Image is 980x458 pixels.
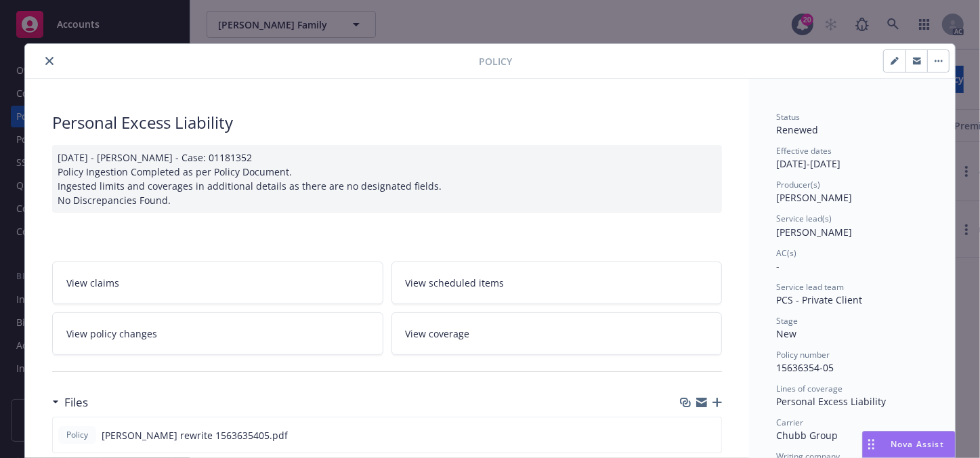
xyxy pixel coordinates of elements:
[776,429,838,442] span: Chubb Group
[102,428,288,442] span: [PERSON_NAME] rewrite 1563635405.pdf
[41,53,58,69] button: close
[776,395,886,408] span: Personal Excess Liability
[776,383,843,394] span: Lines of coverage
[52,145,722,213] div: [DATE] - [PERSON_NAME] - Case: 01181352 Policy Ingestion Completed as per Policy Document. Ingest...
[52,394,88,411] div: Files
[391,262,723,304] a: View scheduled items
[479,54,512,68] span: Policy
[776,327,796,340] span: New
[862,431,956,458] button: Nova Assist
[776,247,796,259] span: AC(s)
[64,394,88,411] h3: Files
[776,123,818,136] span: Renewed
[776,293,862,306] span: PCS - Private Client
[66,327,157,341] span: View policy changes
[776,179,820,190] span: Producer(s)
[776,213,832,224] span: Service lead(s)
[776,417,803,428] span: Carrier
[891,438,944,450] span: Nova Assist
[776,315,798,327] span: Stage
[704,428,716,442] button: preview file
[776,281,844,293] span: Service lead team
[391,312,723,355] a: View coverage
[52,312,383,355] a: View policy changes
[863,432,880,457] div: Drag to move
[64,429,91,441] span: Policy
[776,361,834,374] span: 15636354-05
[682,428,693,442] button: download file
[776,111,800,123] span: Status
[406,276,505,290] span: View scheduled items
[52,262,383,304] a: View claims
[776,349,830,360] span: Policy number
[776,145,832,157] span: Effective dates
[66,276,119,290] span: View claims
[406,327,470,341] span: View coverage
[776,259,780,272] span: -
[776,226,852,238] span: [PERSON_NAME]
[52,111,722,134] div: Personal Excess Liability
[776,145,928,171] div: [DATE] - [DATE]
[776,191,852,204] span: [PERSON_NAME]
